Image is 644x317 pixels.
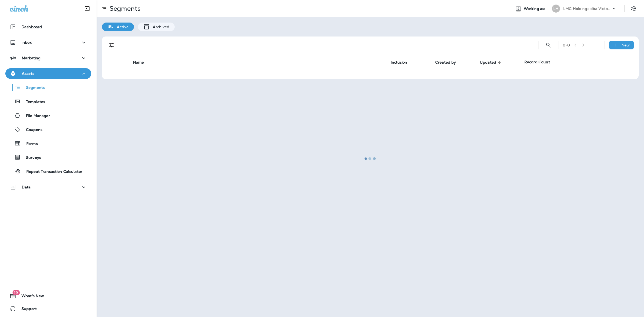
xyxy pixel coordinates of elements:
button: File Manager [5,110,91,121]
button: Surveys [5,152,91,163]
button: Templates [5,96,91,107]
p: Forms [21,141,38,147]
button: Coupons [5,124,91,135]
p: Inbox [21,40,32,45]
button: Data [5,182,91,192]
button: Collapse Sidebar [80,3,95,14]
button: Assets [5,68,91,79]
p: New [621,43,630,47]
p: Templates [21,100,45,105]
p: Repeat Transaction Calculator [21,169,82,174]
span: 19 [12,290,20,295]
button: Repeat Transaction Calculator [5,166,91,177]
p: Segments [21,85,45,91]
button: Inbox [5,37,91,48]
p: Data [22,185,31,189]
p: File Manager [21,114,50,119]
span: Support [16,307,37,313]
button: 19What's New [5,290,91,301]
p: Dashboard [21,25,42,29]
button: Support [5,303,91,314]
p: Coupons [21,127,42,133]
button: Forms [5,138,91,149]
span: What's New [16,294,44,300]
p: Marketing [22,56,41,60]
p: Assets [22,71,34,76]
p: Surveys [21,155,41,161]
button: Marketing [5,53,91,63]
button: Segments [5,82,91,93]
button: Dashboard [5,21,91,32]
